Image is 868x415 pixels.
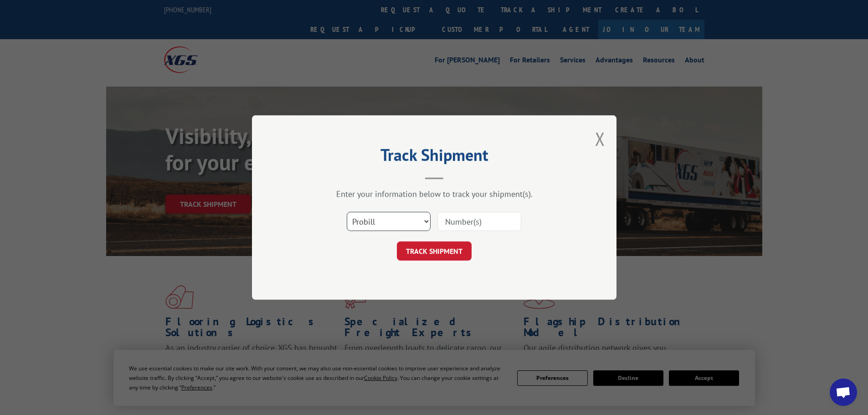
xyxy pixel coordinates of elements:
[830,379,857,406] div: Open chat
[298,149,571,166] h2: Track Shipment
[397,241,472,261] button: TRACK SHIPMENT
[595,127,605,151] button: Close modal
[437,212,521,231] input: Number(s)
[298,189,571,199] div: Enter your information below to track your shipment(s).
